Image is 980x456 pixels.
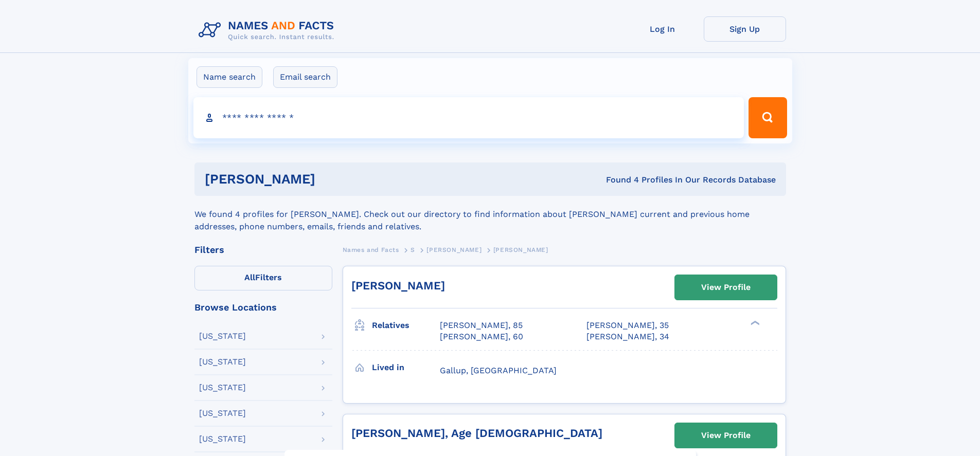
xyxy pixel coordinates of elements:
a: Sign Up [704,16,786,42]
a: Names and Facts [343,243,399,256]
a: [PERSON_NAME], 60 [440,331,523,342]
div: [US_STATE] [199,435,246,443]
span: All [244,272,255,282]
span: [PERSON_NAME] [426,246,482,253]
span: S [411,246,415,253]
a: [PERSON_NAME], 34 [586,331,669,342]
label: Email search [273,66,337,88]
img: Logo Names and Facts [194,16,343,44]
div: View Profile [701,424,751,447]
div: [US_STATE] [199,332,246,340]
a: Log In [621,16,704,42]
a: View Profile [675,423,777,448]
a: [PERSON_NAME], 85 [440,320,523,331]
h1: [PERSON_NAME] [205,173,461,186]
div: [US_STATE] [199,358,246,366]
span: [PERSON_NAME] [493,246,548,253]
div: We found 4 profiles for [PERSON_NAME]. Check out our directory to find information about [PERSON_... [194,196,786,233]
a: View Profile [675,275,777,300]
label: Name search [197,66,262,88]
a: S [411,243,415,256]
input: search input [193,97,744,138]
div: ❯ [748,320,760,326]
label: Filters [194,266,332,290]
div: View Profile [701,276,751,299]
a: [PERSON_NAME], 35 [586,320,669,331]
div: Found 4 Profiles In Our Records Database [460,174,776,186]
a: [PERSON_NAME], Age [DEMOGRAPHIC_DATA] [351,427,602,440]
button: Search Button [749,97,787,138]
div: [US_STATE] [199,384,246,392]
div: [US_STATE] [199,409,246,417]
h3: Lived in [372,359,440,376]
div: Browse Locations [194,303,332,312]
h3: Relatives [372,317,440,334]
div: Filters [194,245,332,254]
a: [PERSON_NAME] [426,243,482,256]
a: [PERSON_NAME] [351,279,445,292]
span: Gallup, [GEOGRAPHIC_DATA] [440,366,557,375]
